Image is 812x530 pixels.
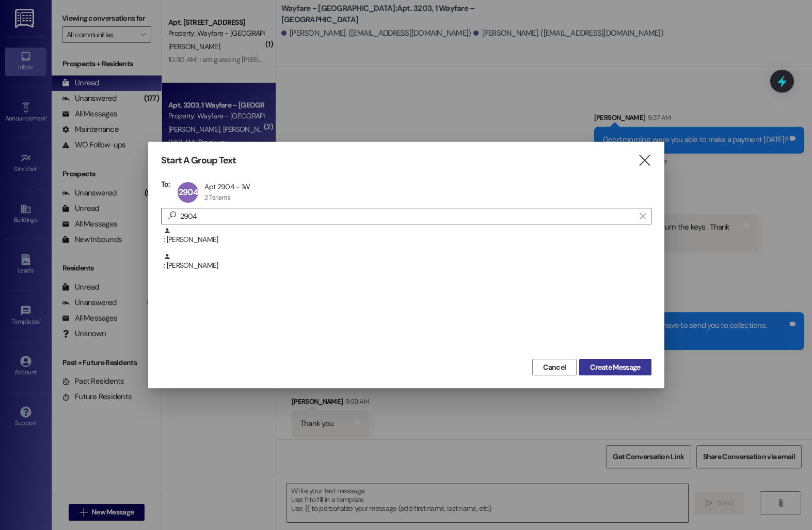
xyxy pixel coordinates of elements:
div: : [PERSON_NAME] [164,253,651,271]
i:  [638,155,651,166]
div: : [PERSON_NAME] [164,227,651,245]
i:  [164,210,180,221]
h3: Start A Group Text [161,155,236,166]
span: 2904 [179,187,198,198]
button: Clear text [634,208,651,224]
div: : [PERSON_NAME] [161,227,651,253]
i:  [640,212,645,220]
span: Create Message [590,362,640,373]
div: 2 Tenants [204,193,230,202]
span: Cancel [543,362,566,373]
input: Search for any contact or apartment [180,209,634,223]
h3: To: [161,179,170,189]
div: Apt 2904 - 1W [204,182,250,191]
div: : [PERSON_NAME] [161,253,651,279]
button: Create Message [579,359,651,375]
button: Cancel [532,359,577,375]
